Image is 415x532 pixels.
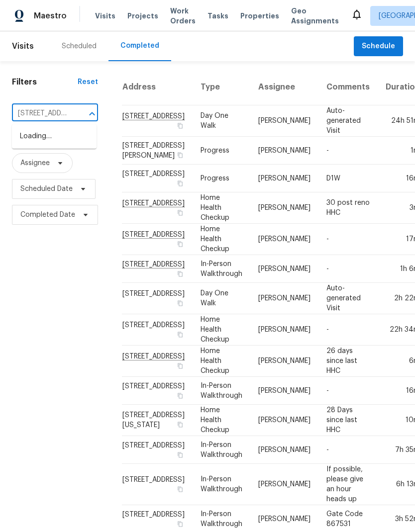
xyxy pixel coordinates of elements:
[318,346,378,377] td: 26 days since last HHC
[250,314,318,346] td: [PERSON_NAME]
[193,314,250,346] td: Home Health Checkup
[193,137,250,165] td: Progress
[176,330,185,339] button: Copy Address
[122,69,193,105] th: Address
[20,210,75,220] span: Completed Date
[170,6,196,26] span: Work Orders
[318,224,378,255] td: -
[176,240,185,249] button: Copy Address
[250,224,318,255] td: [PERSON_NAME]
[250,436,318,464] td: [PERSON_NAME]
[250,346,318,377] td: [PERSON_NAME]
[193,346,250,377] td: Home Health Checkup
[318,405,378,436] td: 28 Days since last HHC
[122,464,193,505] td: [STREET_ADDRESS]
[250,69,318,105] th: Assignee
[193,255,250,283] td: In-Person Walkthrough
[193,165,250,192] td: Progress
[62,41,97,51] div: Scheduled
[250,377,318,405] td: [PERSON_NAME]
[176,299,185,308] button: Copy Address
[78,77,98,87] div: Reset
[193,105,250,137] td: Day One Walk
[318,255,378,283] td: -
[250,464,318,505] td: [PERSON_NAME]
[193,436,250,464] td: In-Person Walkthrough
[250,283,318,314] td: [PERSON_NAME]
[250,192,318,224] td: [PERSON_NAME]
[127,11,158,21] span: Projects
[318,165,378,192] td: D1W
[318,69,378,105] th: Comments
[318,464,378,505] td: If possible, please give an hour heads up
[318,377,378,405] td: -
[176,151,185,160] button: Copy Address
[176,485,185,494] button: Copy Address
[291,6,339,26] span: Geo Assignments
[318,283,378,314] td: Auto-generated Visit
[122,165,193,192] td: [STREET_ADDRESS]
[193,464,250,505] td: In-Person Walkthrough
[318,105,378,137] td: Auto-generated Visit
[318,192,378,224] td: 30 post reno HHC
[193,283,250,314] td: Day One Walk
[250,405,318,436] td: [PERSON_NAME]
[122,377,193,405] td: [STREET_ADDRESS]
[176,179,185,188] button: Copy Address
[362,40,395,53] span: Schedule
[176,121,185,130] button: Copy Address
[193,224,250,255] td: Home Health Checkup
[240,11,279,21] span: Properties
[250,105,318,137] td: [PERSON_NAME]
[176,361,185,370] button: Copy Address
[318,436,378,464] td: -
[120,41,159,51] div: Completed
[122,405,193,436] td: [STREET_ADDRESS][US_STATE]
[193,405,250,436] td: Home Health Checkup
[85,107,99,121] button: Close
[176,391,185,400] button: Copy Address
[12,35,34,57] span: Visits
[193,69,250,105] th: Type
[20,184,73,194] span: Scheduled Date
[250,165,318,192] td: [PERSON_NAME]
[193,377,250,405] td: In-Person Walkthrough
[193,192,250,224] td: Home Health Checkup
[12,106,70,121] input: Search for an address...
[318,137,378,165] td: -
[20,158,50,168] span: Assignee
[12,124,97,149] div: Loading…
[176,269,185,278] button: Copy Address
[318,314,378,346] td: -
[122,314,193,346] td: [STREET_ADDRESS]
[176,450,185,459] button: Copy Address
[176,420,185,429] button: Copy Address
[122,436,193,464] td: [STREET_ADDRESS]
[95,11,115,21] span: Visits
[207,12,228,19] span: Tasks
[122,283,193,314] td: [STREET_ADDRESS]
[34,11,67,21] span: Maestro
[12,77,78,87] h1: Filters
[354,36,403,57] button: Schedule
[250,137,318,165] td: [PERSON_NAME]
[122,137,193,165] td: [STREET_ADDRESS][PERSON_NAME]
[176,208,185,217] button: Copy Address
[250,255,318,283] td: [PERSON_NAME]
[176,520,185,529] button: Copy Address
